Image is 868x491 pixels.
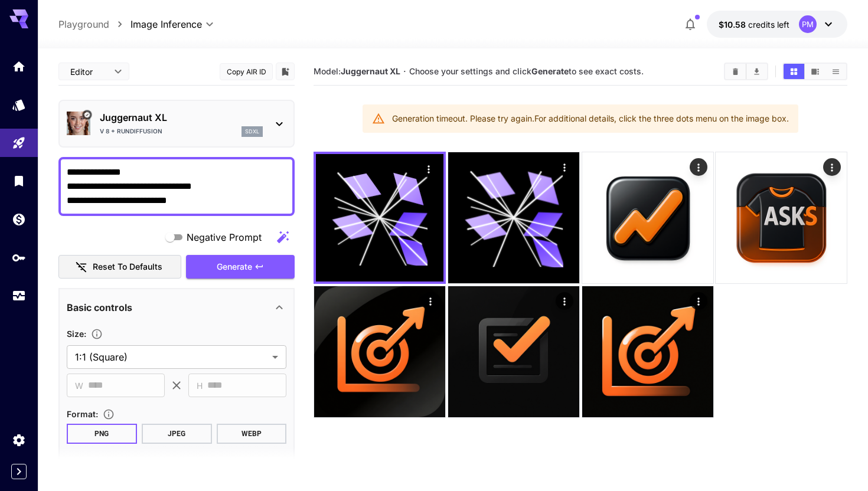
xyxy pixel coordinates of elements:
div: Wallet [12,212,26,227]
div: Actions [823,158,841,176]
button: JPEG [142,424,212,444]
p: sdxl [245,127,259,136]
span: 1:1 (Square) [75,350,267,364]
div: API Keys [12,250,26,265]
div: Basic controls [67,293,286,322]
button: Choose the file format for the output image. [98,408,119,420]
p: V 8 + RunDiffusion [100,127,162,136]
span: Editor [70,66,107,78]
div: Home [12,59,26,74]
img: 8HJF4iPutEgdAAAAAASUVORK5CYII= [582,286,713,417]
span: $10.58 [719,19,748,30]
img: wBwCzWjkObI0AAAAABJRU5ErkJggg== [582,152,713,283]
button: Download All [746,64,767,79]
button: Verified working [83,110,92,120]
img: xA2lzy6emur0qAAAAAElFTkSuQmCC [448,286,579,417]
img: r3zfxS9vXv4HT9WRKipDe1AAAAAASUVORK5CYII= [314,286,445,417]
div: Actions [555,158,573,176]
div: Settings [12,433,26,447]
iframe: Chat Widget [809,434,868,491]
a: Playground [58,17,109,31]
div: Widżet czatu [809,434,868,491]
button: WEBP [217,424,287,444]
div: Playground [12,136,26,150]
div: Usage [12,289,26,303]
span: Size : [67,329,86,339]
button: Generate [186,255,295,279]
div: Generation timeout. Please try again. For additional details, click the three dots menu on the im... [392,108,789,129]
div: Models [12,97,26,112]
span: W [75,379,83,392]
span: Choose your settings and click to see exact costs. [409,66,644,76]
span: credits left [748,19,789,30]
img: Xx2L5HzJZTHp5p1GSAAAAAElFTkSuQmCC [716,152,847,283]
button: Show images in list view [825,64,846,79]
span: H [197,379,203,392]
button: Expand sidebar [11,464,27,479]
span: Negative Prompt [187,230,262,244]
p: · [403,64,406,78]
div: Actions [422,292,439,310]
button: Show images in video view [805,64,825,79]
b: Juggernaut XL [341,66,400,76]
div: Show images in grid viewShow images in video viewShow images in list view [782,63,847,80]
button: Adjust the dimensions of the generated image by specifying its width and height in pixels, or sel... [86,328,107,340]
div: Actions [689,292,707,310]
p: Basic controls [67,300,132,315]
button: Add to library [280,64,291,78]
div: Actions [689,158,707,176]
div: Library [12,174,26,188]
div: Verified workingJuggernaut XLV 8 + RunDiffusionsdxl [67,106,286,142]
button: PNG [67,424,137,444]
div: PM [799,15,817,33]
button: Reset to defaults [58,255,181,279]
button: $10.57865PM [707,11,847,38]
div: Clear ImagesDownload All [724,63,768,80]
button: Copy AIR ID [220,63,273,80]
span: Model: [314,66,400,76]
button: Clear Images [725,64,746,79]
b: Generate [531,66,569,76]
span: Generate [217,260,252,274]
nav: breadcrumb [58,17,130,31]
div: $10.57865 [719,18,789,31]
p: Juggernaut XL [100,110,263,125]
span: Format : [67,409,98,419]
button: Show images in grid view [784,64,804,79]
span: Image Inference [130,17,202,31]
div: Actions [555,292,573,310]
div: Actions [420,160,438,178]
